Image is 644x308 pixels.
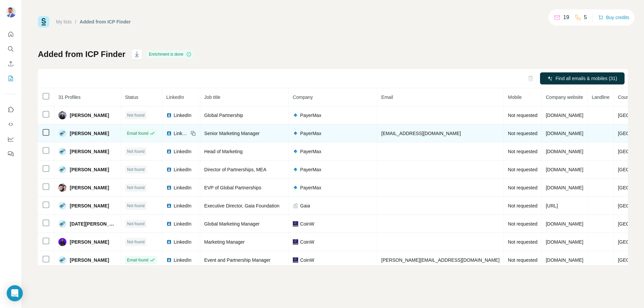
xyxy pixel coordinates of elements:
[293,113,298,118] img: company-logo
[204,149,243,154] span: Head of Marketing
[546,113,583,118] span: [DOMAIN_NAME]
[563,13,569,21] p: 19
[204,257,271,263] span: Event and Partnership Manager
[58,95,80,100] span: 31 Profiles
[546,203,558,208] span: [URL]
[204,167,266,172] span: Director of Partnerships, MEA
[174,166,192,173] span: LinkedIn
[546,167,583,172] span: [DOMAIN_NAME]
[204,131,260,136] span: Senior Marketing Manager
[204,239,245,245] span: Marketing Manager
[174,257,192,263] span: LinkedIn
[58,129,66,137] img: Avatar
[127,185,145,191] span: Not found
[546,185,583,190] span: [DOMAIN_NAME]
[127,203,145,209] span: Not found
[70,130,109,137] span: [PERSON_NAME]
[508,149,537,154] span: Not requested
[508,221,537,227] span: Not requested
[70,257,109,263] span: [PERSON_NAME]
[546,239,583,245] span: [DOMAIN_NAME]
[381,95,393,100] span: Email
[293,131,298,136] img: company-logo
[592,95,609,100] span: Landline
[58,256,66,264] img: Avatar
[540,72,625,84] button: Find all emails & mobiles (31)
[58,202,66,210] img: Avatar
[166,221,172,227] img: LinkedIn logo
[166,95,184,100] span: LinkedIn
[166,131,172,136] img: LinkedIn logo
[127,221,145,227] span: Not found
[546,149,583,154] span: [DOMAIN_NAME]
[7,285,23,301] div: Open Intercom Messenger
[546,95,583,100] span: Company website
[300,202,310,209] span: Gaia
[127,167,145,173] span: Not found
[166,203,172,208] img: LinkedIn logo
[300,130,321,137] span: PayerMax
[70,166,109,173] span: [PERSON_NAME]
[508,203,537,208] span: Not requested
[5,28,16,40] button: Quick start
[300,184,321,191] span: PayerMax
[147,50,194,58] div: Enrichment is done
[508,95,522,100] span: Mobile
[166,257,172,263] img: LinkedIn logo
[58,166,66,174] img: Avatar
[293,185,298,190] img: company-logo
[204,221,260,227] span: Global Marketing Manager
[58,147,66,156] img: Avatar
[174,130,189,137] span: LinkedIn
[508,113,537,118] span: Not requested
[125,95,139,100] span: Status
[300,148,321,155] span: PayerMax
[293,95,313,100] span: Company
[127,148,145,155] span: Not found
[174,184,192,191] span: LinkedIn
[5,7,16,17] img: Avatar
[58,220,66,228] img: Avatar
[204,185,261,190] span: EVP of Global Partnerships
[58,184,66,192] img: Avatar
[381,131,461,136] span: [EMAIL_ADDRESS][DOMAIN_NAME]
[166,149,172,154] img: LinkedIn logo
[598,13,629,22] button: Buy credits
[166,113,172,118] img: LinkedIn logo
[38,16,49,27] img: Surfe Logo
[70,112,109,119] span: [PERSON_NAME]
[70,239,109,245] span: [PERSON_NAME]
[300,112,321,119] span: PayerMax
[293,239,298,245] img: company-logo
[204,113,243,118] span: Global Partnership
[75,18,76,25] li: /
[584,13,587,21] p: 5
[174,148,192,155] span: LinkedIn
[293,149,298,154] img: company-logo
[546,221,583,227] span: [DOMAIN_NAME]
[508,239,537,245] span: Not requested
[5,104,16,116] button: Use Surfe on LinkedIn
[174,112,192,119] span: LinkedIn
[70,148,109,155] span: [PERSON_NAME]
[80,18,131,25] div: Added from ICP Finder
[293,221,298,227] img: company-logo
[70,184,109,191] span: [PERSON_NAME]
[381,257,499,263] span: [PERSON_NAME][EMAIL_ADDRESS][DOMAIN_NAME]
[508,167,537,172] span: Not requested
[204,203,279,208] span: Executive Director, Gaia Foundation
[5,118,16,130] button: Use Surfe API
[127,257,148,263] span: Email found
[127,112,145,118] span: Not found
[300,166,321,173] span: PayerMax
[300,239,314,245] span: CoinW
[300,221,314,227] span: CoinW
[166,239,172,245] img: LinkedIn logo
[58,238,66,246] img: Avatar
[5,148,16,160] button: Feedback
[56,19,72,24] a: My lists
[546,257,583,263] span: [DOMAIN_NAME]
[174,239,192,245] span: LinkedIn
[5,43,16,55] button: Search
[508,131,537,136] span: Not requested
